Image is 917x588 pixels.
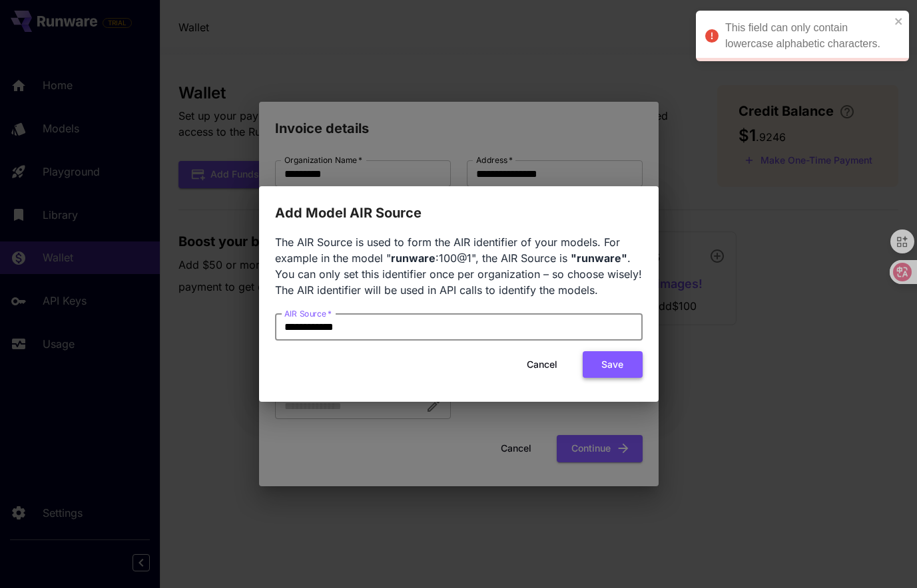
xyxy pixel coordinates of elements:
button: close [894,16,904,27]
button: Save [583,351,643,378]
button: Cancel [512,351,572,378]
div: This field can only contain lowercase alphabetic characters. [725,20,890,52]
span: The AIR Source is used to form the AIR identifier of your models. For example in the model " :100... [275,235,642,297]
label: AIR Source [284,308,332,319]
h2: Add Model AIR Source [259,186,659,223]
b: runware [391,251,436,265]
b: "runware" [571,251,627,265]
